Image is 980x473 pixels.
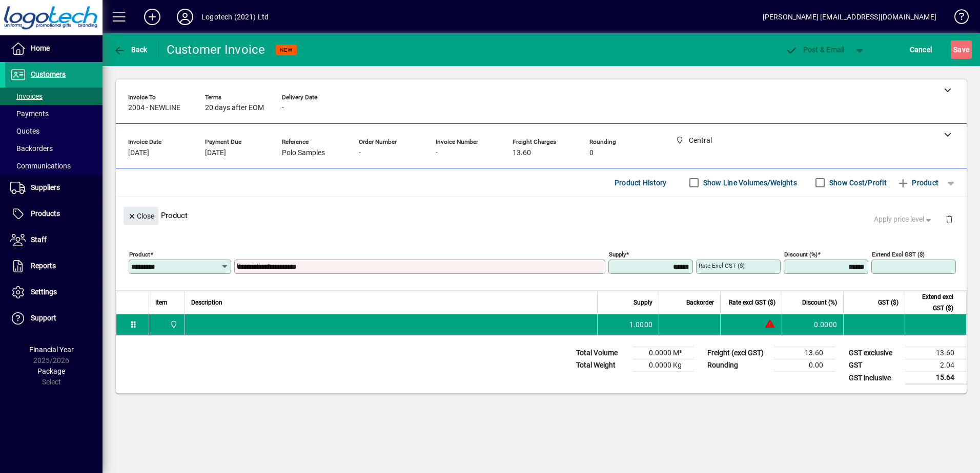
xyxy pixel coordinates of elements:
span: Cancel [910,41,932,58]
mat-label: Extend excl GST ($) [872,251,925,258]
app-page-header-button: Delete [937,214,962,224]
td: 0.0000 M³ [632,347,694,359]
a: Invoices [5,88,103,105]
td: Freight (excl GST) [702,347,774,359]
span: 1.0000 [629,319,653,330]
span: - [436,149,438,157]
a: Backorders [5,140,103,157]
span: Description [191,297,222,308]
td: Rounding [702,359,774,372]
div: [PERSON_NAME] [EMAIL_ADDRESS][DOMAIN_NAME] [763,9,936,25]
a: Staff [5,227,103,253]
button: Back [111,40,150,59]
div: Logotech (2021) Ltd [201,9,269,25]
app-page-header-button: Close [121,211,161,220]
span: NEW [280,47,293,53]
mat-label: Supply [609,251,626,258]
span: 0 [589,149,594,157]
mat-label: Product [129,251,150,258]
span: Supply [634,297,652,308]
app-page-header-button: Back [103,40,159,59]
span: Backorder [686,297,714,308]
span: Payments [10,110,49,118]
span: [DATE] [128,149,149,157]
span: Customers [31,70,66,78]
span: Settings [31,288,57,296]
a: Communications [5,157,103,175]
a: Payments [5,105,103,122]
span: Package [37,367,65,375]
span: Rate excl GST ($) [729,297,775,308]
button: Profile [169,8,201,26]
span: Extend excl GST ($) [911,291,953,314]
span: Communications [10,162,71,170]
td: Total Volume [571,347,632,359]
td: Total Weight [571,359,632,372]
td: GST [844,359,905,372]
button: Delete [937,207,962,231]
div: Customer Invoice [167,41,266,58]
span: Staff [31,235,47,244]
span: - [282,104,284,112]
span: Polo Samples [282,149,325,157]
a: Products [5,201,103,227]
span: Reports [31,262,56,270]
span: Home [31,44,50,52]
span: ave [953,41,969,58]
span: Products [31,209,60,218]
span: Discount (%) [802,297,837,308]
td: 2.04 [905,359,967,372]
td: 0.0000 [782,314,843,335]
td: 13.60 [774,347,835,359]
span: Financial Year [29,346,74,354]
span: - [359,149,361,157]
mat-label: Rate excl GST ($) [699,262,745,269]
td: GST exclusive [844,347,905,359]
button: Cancel [907,40,935,59]
td: 13.60 [905,347,967,359]
a: Knowledge Base [947,2,967,35]
button: Apply price level [870,210,937,229]
button: Close [124,207,158,225]
span: Close [128,208,154,225]
span: Quotes [10,127,39,135]
td: 0.0000 Kg [632,359,694,372]
div: Product [116,197,967,234]
span: 2004 - NEWLINE [128,104,180,112]
span: 13.60 [513,149,531,157]
button: Add [136,8,169,26]
span: Backorders [10,144,53,153]
span: Invoices [10,92,43,100]
span: GST ($) [878,297,899,308]
button: Save [951,40,972,59]
span: Product History [615,175,667,191]
button: Product History [610,174,671,192]
label: Show Cost/Profit [827,178,887,188]
span: [DATE] [205,149,226,157]
span: Apply price level [874,214,933,225]
span: Central [167,319,179,330]
a: Home [5,36,103,61]
a: Reports [5,253,103,279]
mat-label: Description [237,262,267,269]
span: Suppliers [31,183,60,191]
a: Suppliers [5,175,103,201]
label: Show Line Volumes/Weights [701,178,797,188]
span: S [953,46,957,54]
a: Quotes [5,122,103,140]
span: P [803,46,808,54]
span: Support [31,314,56,322]
button: Post & Email [780,40,850,59]
span: Item [155,297,168,308]
td: GST inclusive [844,372,905,384]
a: Support [5,306,103,331]
td: 15.64 [905,372,967,384]
td: 0.00 [774,359,835,372]
span: ost & Email [785,46,845,54]
span: 20 days after EOM [205,104,264,112]
mat-label: Discount (%) [784,251,818,258]
a: Settings [5,279,103,305]
span: Back [113,46,148,54]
